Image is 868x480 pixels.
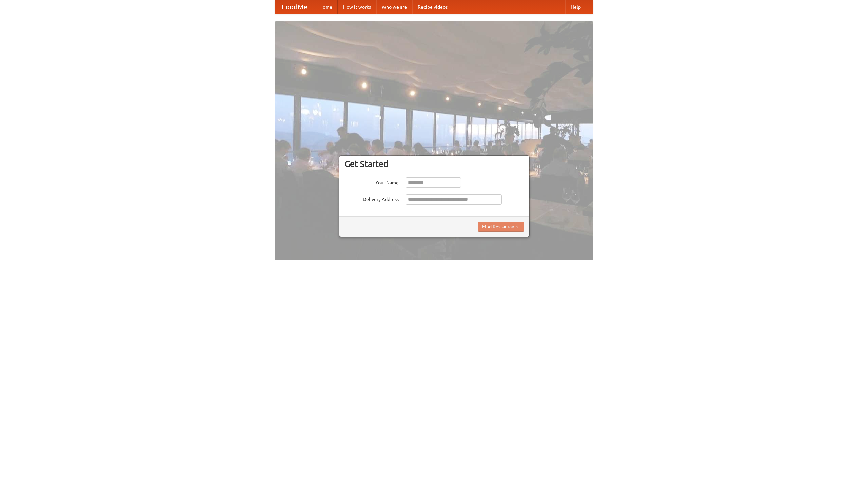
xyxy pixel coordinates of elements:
label: Delivery Address [344,194,399,203]
a: Home [314,0,338,14]
a: FoodMe [275,0,314,14]
label: Your Name [344,177,399,186]
a: Recipe videos [412,0,453,14]
a: How it works [338,0,376,14]
a: Who we are [376,0,412,14]
button: Find Restaurants! [478,222,524,232]
h3: Get Started [344,159,524,169]
a: Help [565,0,586,14]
